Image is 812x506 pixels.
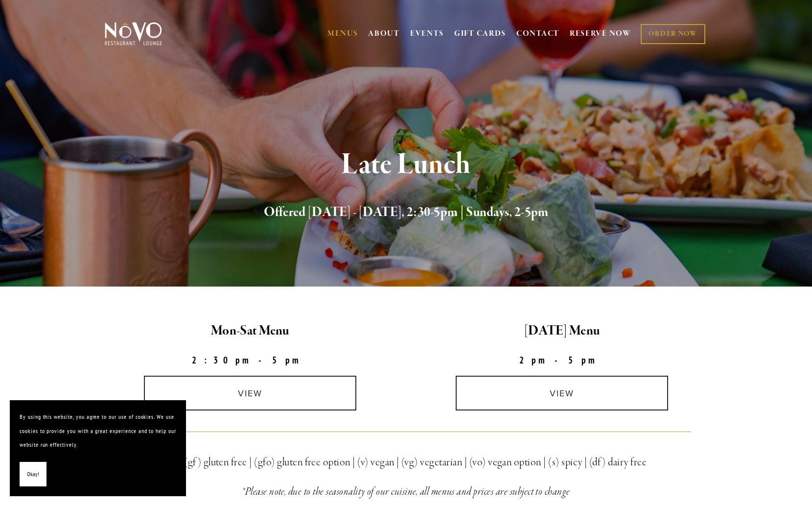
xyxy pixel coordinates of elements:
[10,400,186,496] section: Cookie banner
[103,22,164,46] img: Novo Restaurant &amp; Lounge
[415,321,710,341] h2: [DATE] Menu
[121,149,692,181] h1: Late Lunch
[121,454,692,471] h3: key: (gf) gluten free | (gfo) gluten free option | (v) vegan | (vg) vegetarian | (vo) vegan optio...
[454,24,506,43] a: GIFT CARDS
[20,410,176,452] p: By using this website, you agree to our use of cookies. We use cookies to provide you with a grea...
[516,24,559,43] a: CONTACT
[121,202,692,223] h2: Offered [DATE] - [DATE], 2:30-5pm | Sundays, 2-5pm
[368,29,400,39] a: ABOUT
[20,462,46,487] button: Okay!
[641,24,705,44] a: ORDER NOW
[103,321,398,341] h2: Mon-Sat Menu
[519,354,604,366] strong: 2pm-5pm
[27,467,39,482] span: Okay!
[327,29,358,39] a: MENUS
[570,24,631,43] a: RESERVE NOW
[410,29,444,39] a: EVENTS
[456,376,668,410] a: view
[192,354,308,366] strong: 2:30pm-5pm
[144,376,356,410] a: view
[242,485,570,499] em: *Please note, due to the seasonality of our cuisine, all menus and prices are subject to change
